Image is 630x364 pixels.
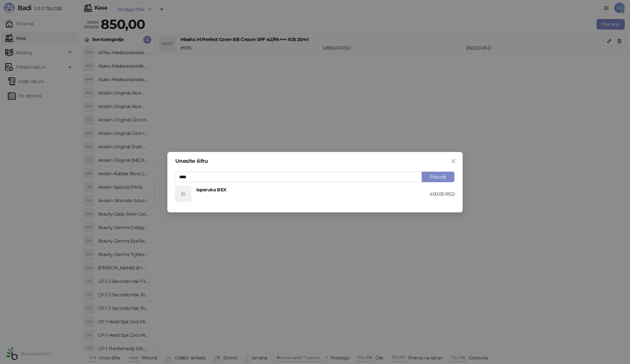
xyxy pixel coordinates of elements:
[175,159,455,164] div: Unesite šifru
[175,186,191,202] div: IB
[430,190,455,198] div: 400,00 RSD
[422,172,454,182] button: Potvrdi
[448,159,459,164] span: Zatvori
[196,186,430,193] h4: Isporuka BEX
[451,159,456,164] span: close
[448,156,459,166] button: Close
